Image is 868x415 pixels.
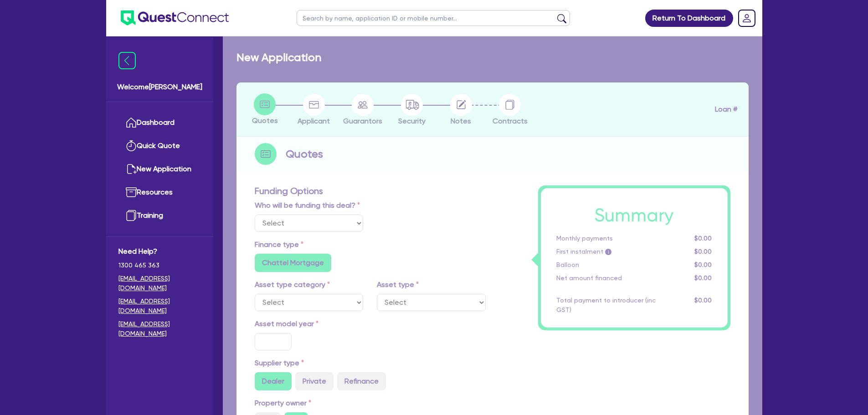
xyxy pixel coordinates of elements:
[118,52,136,69] img: icon-menu-close
[117,82,202,92] span: Welcome [PERSON_NAME]
[645,10,733,27] a: Return To Dashboard
[118,297,201,316] a: [EMAIL_ADDRESS][DOMAIN_NAME]
[126,140,137,151] img: quick-quote
[118,274,201,293] a: [EMAIL_ADDRESS][DOMAIN_NAME]
[118,246,201,257] span: Need Help?
[126,187,137,198] img: resources
[735,6,759,30] a: Dropdown toggle
[118,204,201,227] a: Training
[118,181,201,204] a: Resources
[118,261,201,270] span: 1300 465 363
[121,10,229,26] img: quest-connect-logo-blue
[118,134,201,158] a: Quick Quote
[118,158,201,181] a: New Application
[118,319,201,338] a: [EMAIL_ADDRESS][DOMAIN_NAME]
[126,164,137,174] img: new-application
[126,210,137,221] img: training
[297,10,570,26] input: Search by name, application ID or mobile number...
[118,111,201,134] a: Dashboard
